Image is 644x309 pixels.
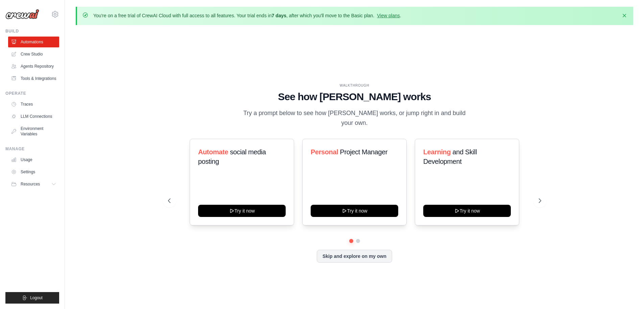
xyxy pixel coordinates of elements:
[317,250,392,263] button: Skip and explore on my own
[311,148,338,156] span: Personal
[241,108,468,128] p: Try a prompt below to see how [PERSON_NAME] works, or jump right in and build your own.
[198,148,228,156] span: Automate
[8,167,59,177] a: Settings
[5,9,39,19] img: Logo
[30,295,43,301] span: Logout
[8,49,59,60] a: Crew Studio
[198,205,286,217] button: Try it now
[423,148,451,156] span: Learning
[8,61,59,72] a: Agents Repository
[8,123,59,139] a: Environment Variables
[21,181,40,187] span: Resources
[93,12,401,19] p: You're on a free trial of CrewAI Cloud with full access to all features. Your trial ends in , aft...
[340,148,387,156] span: Project Manager
[311,205,398,217] button: Try it now
[8,37,59,47] a: Automations
[5,28,59,34] div: Build
[8,99,59,110] a: Traces
[5,292,59,304] button: Logout
[8,179,59,190] button: Resources
[8,111,59,122] a: LLM Connections
[168,83,541,88] div: WALKTHROUGH
[168,91,541,103] h1: See how [PERSON_NAME] works
[271,13,286,18] strong: 7 days
[423,205,511,217] button: Try it now
[377,13,400,18] a: View plans
[198,148,266,165] span: social media posting
[610,277,644,309] iframe: Chat Widget
[8,73,59,84] a: Tools & Integrations
[5,91,59,96] div: Operate
[5,146,59,152] div: Manage
[8,154,59,165] a: Usage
